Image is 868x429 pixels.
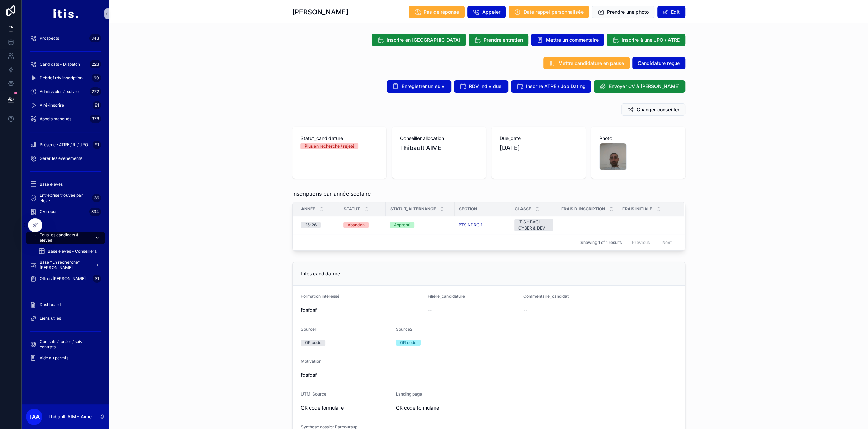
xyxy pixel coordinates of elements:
[305,143,354,149] div: Plus en recherche / rejeté
[524,9,584,15] span: Date rappel personnalisée
[292,190,371,198] span: Inscriptions par année scolaire
[40,116,71,122] span: Appels manqués
[531,34,604,46] button: Mettre un commentaire
[34,245,105,258] a: Base élèves - Conseillers
[348,222,365,228] div: Abandon
[543,57,630,69] button: Mettre candidature en pause
[400,135,478,142] span: Conseiller allocation
[469,34,528,46] button: Prendre entretien
[301,327,317,332] span: Source1
[301,271,340,276] span: Infos candidature
[40,339,98,350] span: Contrats à créer / suivi contrats
[48,249,97,254] span: Base élèves - Conseillers
[592,6,654,18] button: Prendre une photo
[40,232,89,243] span: Tous les candidats & eleves
[26,58,105,70] a: Candidats - Dispatch223
[40,182,63,187] span: Base élèves
[344,206,360,212] span: Statut
[26,206,105,218] a: CV reçus334
[26,178,105,191] a: Base élèves
[40,36,59,41] span: Prospects
[93,275,101,283] div: 31
[622,37,680,43] span: Inscrire à une JPO / ATRE
[26,85,105,98] a: Admissibles à suivre272
[511,80,591,93] button: Inscrire ATRE / Job Dating
[40,316,61,321] span: Liens utiles
[561,206,605,212] span: Frais d'inscription
[40,355,68,361] span: Aide au permis
[428,307,432,314] span: --
[372,34,466,46] button: Inscrire en [GEOGRAPHIC_DATA]
[26,113,105,125] a: Appels manqués378
[482,9,500,15] span: Appeler
[40,75,83,81] span: Debrief rdv inscription
[26,338,105,350] a: Contrats à créer / suivi contrats
[26,139,105,151] a: Présence ATRE / RI / JPO91
[387,80,451,93] button: Enregistrer un suivi
[26,273,105,285] a: Offres [PERSON_NAME]31
[26,259,105,271] a: Base "En recherche" [PERSON_NAME]
[523,307,527,314] span: --
[26,152,105,165] a: Gérer les évènements
[40,276,86,281] span: Offres [PERSON_NAME]
[40,156,82,161] span: Gérer les évènements
[90,60,101,68] div: 223
[500,135,577,142] span: Due_date
[638,60,680,67] span: Candidature reçue
[400,340,416,346] div: QR code
[558,60,624,67] span: Mettre candidature en pause
[301,372,677,378] span: fdsfdsf
[515,206,531,212] span: Classe
[622,206,652,212] span: Frais initiale
[40,89,79,94] span: Admissibles à suivre
[40,193,89,204] span: Entreprise trouvée par élève
[301,391,326,397] span: UTM_Source
[92,194,101,202] div: 36
[301,404,391,411] span: QR code formulaire
[484,37,523,43] span: Prendre entretien
[22,27,109,373] div: scrollable content
[40,302,61,307] span: Dashboard
[40,102,64,108] span: A ré-inscrire
[523,294,569,299] span: Commentaire_candidat
[609,83,680,90] span: Envoyer CV à [PERSON_NAME]
[300,135,378,142] span: Statut_candidature
[26,72,105,84] a: Debrief rdv inscription60
[459,206,477,212] span: Section
[26,192,105,204] a: Entreprise trouvée par élève36
[621,103,685,116] button: Changer conseiller
[26,312,105,324] a: Liens utiles
[402,83,446,90] span: Enregistrer un suivi
[26,232,105,244] a: Tous les candidats & eleves
[26,352,105,364] a: Aide au permis
[469,83,503,90] span: RDV individuel
[424,9,459,15] span: Pas de réponse
[301,307,423,314] span: fdsfdsf
[394,222,410,228] div: Apprenti
[40,61,80,67] span: Candidats - Dispatch
[599,135,677,142] span: Photo
[526,83,586,90] span: Inscrire ATRE / Job Dating
[292,7,348,17] h1: [PERSON_NAME]
[305,222,317,228] div: 25-26
[90,115,101,123] div: 378
[467,6,506,18] button: Appeler
[607,9,649,15] span: Prendre une photo
[396,404,486,411] span: QR code formulaire
[40,260,89,271] span: Base "En recherche" [PERSON_NAME]
[305,340,321,346] div: QR code
[637,106,679,113] span: Changer conseiller
[26,299,105,311] a: Dashboard
[40,209,57,214] span: CV reçus
[546,37,599,43] span: Mettre un commentaire
[459,222,482,228] a: BTS NDRC 1
[90,87,101,96] div: 272
[301,359,321,364] span: Motivation
[607,34,685,46] button: Inscrire à une JPO / ATRE
[89,34,101,42] div: 343
[92,74,101,82] div: 60
[93,141,101,149] div: 91
[632,57,685,69] button: Candidature reçue
[500,143,577,153] span: [DATE]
